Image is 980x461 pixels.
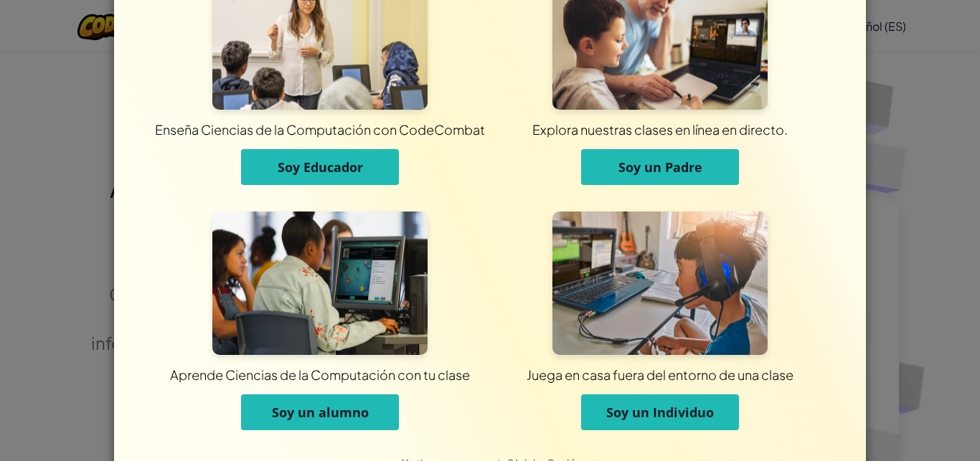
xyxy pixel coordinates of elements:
img: Para Estudiantes [212,212,428,355]
button: Soy Educador [241,149,399,185]
button: Soy un alumno [241,394,399,430]
span: Soy un Individuo [606,404,714,421]
button: Soy un Individuo [581,394,739,430]
img: Para Individuos [552,212,768,355]
button: Soy un Padre [581,149,739,185]
span: Soy Educador [278,158,363,176]
span: Soy un Padre [618,158,702,176]
span: Soy un alumno [272,404,369,421]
